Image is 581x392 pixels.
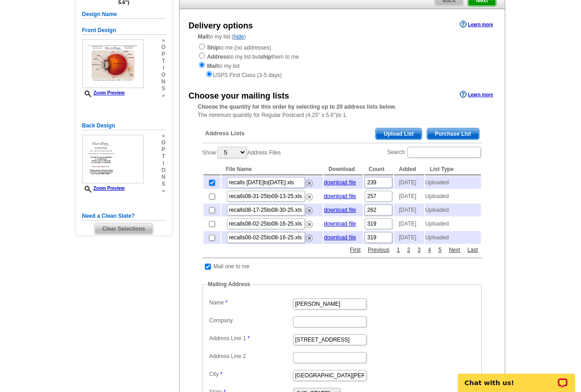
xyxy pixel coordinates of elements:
[465,246,480,254] a: Last
[425,231,481,244] td: Uploaded
[407,147,481,158] input: Search:
[394,231,424,244] td: [DATE]
[324,234,356,241] a: download file
[306,180,313,187] img: delete.png
[161,85,165,92] span: s
[161,133,165,139] span: »
[161,146,165,153] span: p
[425,204,481,216] td: Uploaded
[82,90,125,95] a: Zoom Preview
[161,181,165,188] span: s
[180,103,505,119] div: The minimum quantity for Regular Postcard (4.25" x 5.6")is 1.
[394,190,424,203] td: [DATE]
[425,217,481,230] td: Uploaded
[209,316,292,325] label: Company
[394,176,424,189] td: [DATE]
[387,146,481,159] label: Search:
[180,33,505,79] div: to my list ( )
[82,186,125,191] a: Zoom Preview
[324,164,363,175] th: Download
[234,33,244,40] a: hide
[306,193,313,200] img: delete.png
[426,246,434,254] a: 4
[446,246,463,254] a: Next
[82,121,166,130] h5: Back Design
[460,91,493,98] a: Learn more
[161,51,165,58] span: p
[221,164,323,175] th: File Name
[324,193,356,199] a: download file
[213,262,250,271] td: Mail one to me
[82,212,166,221] h5: Need a Clean Slate?
[82,10,166,19] h5: Design Name
[209,352,292,360] label: Address Line 2
[161,167,165,174] span: o
[161,92,165,99] span: »
[260,54,271,60] strong: ship
[394,204,424,216] td: [DATE]
[324,207,356,213] a: download file
[324,221,356,227] a: download file
[209,370,292,378] label: City
[394,164,424,175] th: Added
[394,217,424,230] td: [DATE]
[189,20,253,32] div: Delivery options
[203,146,281,159] label: Show Address Files
[366,246,392,254] a: Previous
[82,135,144,183] img: small-thumb.jpg
[198,70,486,79] div: USPS First Class (3-5 days)
[460,21,493,28] a: Learn more
[198,43,486,79] div: to me (no addresses) to my list but them to me to my list
[161,139,165,146] span: o
[95,223,153,234] span: Clear Selections
[306,233,313,239] a: Remove this list
[306,178,313,184] a: Remove this list
[161,37,165,44] span: »
[364,164,393,175] th: Count
[306,207,313,214] img: delete.png
[207,54,229,60] strong: Address
[82,26,166,35] h5: Front Design
[189,90,289,102] div: Choose your mailing lists
[161,58,165,65] span: t
[395,246,402,254] a: 1
[161,44,165,51] span: o
[161,153,165,160] span: t
[161,160,165,167] span: i
[161,78,165,85] span: n
[348,246,363,254] a: First
[436,246,444,254] a: 5
[207,44,219,51] strong: Ship
[161,65,165,72] span: i
[306,235,313,242] img: delete.png
[405,246,412,254] a: 2
[425,176,481,189] td: Uploaded
[207,63,218,69] strong: Mail
[376,128,421,139] span: Upload List
[452,363,581,392] iframe: LiveChat chat widget
[161,174,165,181] span: n
[427,128,479,139] span: Purchase List
[82,39,144,88] img: small-thumb.jpg
[198,104,396,110] strong: Choose the quantity for this order by selecting up to 20 address lists below.
[306,221,313,228] img: delete.png
[198,33,209,40] strong: Mail
[306,205,313,212] a: Remove this list
[207,280,251,288] legend: Mailing Address
[217,147,247,158] select: ShowAddress Files
[205,129,245,138] span: Address Lists
[324,179,356,186] a: download file
[306,192,313,198] a: Remove this list
[161,72,165,78] span: o
[209,334,292,342] label: Address Line 1
[209,298,292,307] label: Name
[306,219,313,226] a: Remove this list
[425,190,481,203] td: Uploaded
[425,164,481,175] th: List Type
[415,246,423,254] a: 3
[161,188,165,194] span: »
